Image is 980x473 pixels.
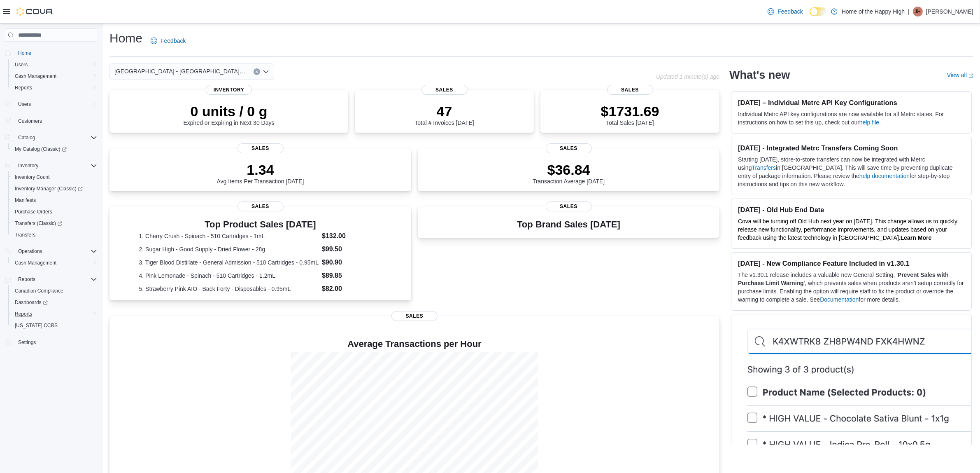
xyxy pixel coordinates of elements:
span: Purchase Orders [12,207,97,217]
p: Individual Metrc API key configurations are now available for all Metrc states. For instructions ... [738,110,965,126]
span: Inventory Count [12,172,97,182]
h1: Home [109,30,142,47]
span: Reports [18,276,35,283]
dd: $132.00 [322,231,382,241]
span: Sales [237,143,284,153]
span: Inventory Manager (Classic) [12,184,97,194]
div: Total Sales [DATE] [601,103,659,126]
svg: External link [968,73,973,78]
span: Sales [421,85,468,95]
a: Reports [12,309,35,319]
span: Dark Mode [810,16,810,16]
div: Avg Items Per Transaction [DATE] [217,162,304,185]
button: [US_STATE] CCRS [8,320,100,331]
span: Settings [15,337,97,347]
span: Home [18,50,31,56]
button: Users [15,99,34,109]
span: Dashboards [15,299,48,306]
span: Inventory [206,85,252,95]
span: Cash Management [15,73,56,80]
span: Feedback [161,37,186,45]
a: Canadian Compliance [12,286,67,296]
h3: [DATE] - New Compliance Feature Included in v1.30.1 [738,259,965,267]
a: Dashboards [8,297,100,308]
p: Starting [DATE], store-to-store transfers can now be integrated with Metrc using in [GEOGRAPHIC_D... [738,155,965,188]
p: The v1.30.1 release includes a valuable new General Setting, ' ', which prevents sales when produ... [738,271,965,304]
a: Purchase Orders [12,207,56,217]
span: Reports [12,309,97,319]
span: Inventory [18,162,38,169]
h3: Top Brand Sales [DATE] [517,220,620,229]
span: Customers [15,116,97,126]
button: Reports [8,308,100,320]
h3: [DATE] - Integrated Metrc Transfers Coming Soon [738,144,965,152]
span: Reports [12,83,97,93]
p: Updated 1 minute(s) ago [656,73,719,80]
span: Catalog [15,133,97,143]
p: [PERSON_NAME] [926,7,973,16]
span: Washington CCRS [12,321,97,330]
span: Settings [18,339,36,346]
span: Users [18,101,31,108]
span: Manifests [12,195,97,205]
a: help documentation [859,173,910,179]
button: Transfers [8,229,100,241]
span: Manifests [15,197,36,204]
span: Inventory [15,161,97,171]
dd: $90.90 [322,258,382,267]
button: Operations [15,246,46,256]
button: Home [2,47,100,59]
span: Inventory Manager (Classic) [15,185,83,192]
a: Inventory Manager (Classic) [8,183,100,194]
button: Inventory Count [8,171,100,183]
div: Jennifer Hendricks [913,7,923,16]
nav: Complex example [5,43,97,370]
span: Dashboards [12,297,97,307]
dt: 1. Cherry Crush - Spinach - 510 Cartridges - 1mL [139,232,319,240]
span: Customers [18,118,42,124]
span: [GEOGRAPHIC_DATA] - [GEOGRAPHIC_DATA] - Fire & Flower [114,66,245,76]
input: Dark Mode [810,7,827,16]
a: Feedback [764,3,806,20]
a: Users [12,60,31,70]
p: | [908,7,910,16]
span: Operations [15,246,97,256]
button: Purchase Orders [8,206,100,218]
button: Settings [2,336,100,348]
button: Customers [2,115,100,127]
button: Cash Management [8,257,100,269]
span: Feedback [777,7,803,16]
span: Sales [607,85,653,95]
div: Expired or Expiring in Next 30 Days [184,103,275,126]
span: Sales [546,143,592,153]
dt: 2. Sugar High - Good Supply - Dried Flower - 28g [139,245,319,253]
h4: Average Transactions per Hour [116,339,713,349]
button: Operations [2,246,100,257]
span: Users [15,61,28,68]
span: Transfers [12,230,97,240]
button: Reports [8,82,100,94]
dt: 4. Pink Lemonade - Spinach - 510 Cartridges - 1.2mL [139,272,319,280]
p: $1731.69 [601,103,659,119]
span: Transfers [15,232,35,238]
span: Sales [391,311,438,321]
a: Inventory Count [12,172,53,182]
a: Inventory Manager (Classic) [12,184,86,194]
button: Catalog [2,132,100,143]
dt: 5. Strawberry Pink AIO - Back Forty - Disposables - 0.95mL [139,285,319,293]
span: Cash Management [12,71,97,81]
button: Clear input [254,68,260,75]
button: Cash Management [8,70,100,82]
button: Open list of options [263,68,269,75]
a: Learn More [901,234,931,241]
a: Dashboards [12,297,51,307]
span: Canadian Compliance [15,288,63,294]
a: Reports [12,83,35,93]
a: Cash Management [12,258,60,268]
div: Transaction Average [DATE] [533,162,605,185]
a: Transfers (Classic) [12,218,65,228]
a: Settings [15,337,39,347]
span: Sales [237,201,284,211]
dd: $82.00 [322,284,382,294]
span: Transfers (Classic) [15,220,62,227]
